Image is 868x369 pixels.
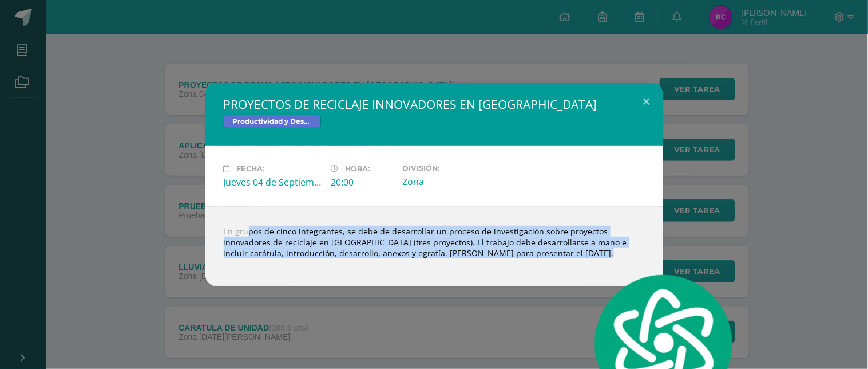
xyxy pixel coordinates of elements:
[224,115,321,128] span: Productividad y Desarrollo
[224,176,322,189] div: Jueves 04 de Septiembre
[205,207,663,286] div: En grupos de cinco integrantes, se debe de desarrollar un proceso de investigación sobre proyecto...
[403,164,501,172] label: División:
[631,83,663,121] button: Close (Esc)
[224,96,645,112] h2: PROYECTOS DE RECICLAJE INNOVADORES EN [GEOGRAPHIC_DATA]
[346,164,370,173] span: Hora:
[403,175,501,188] div: Zona
[331,176,394,189] div: 20:00
[237,164,265,173] span: Fecha:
